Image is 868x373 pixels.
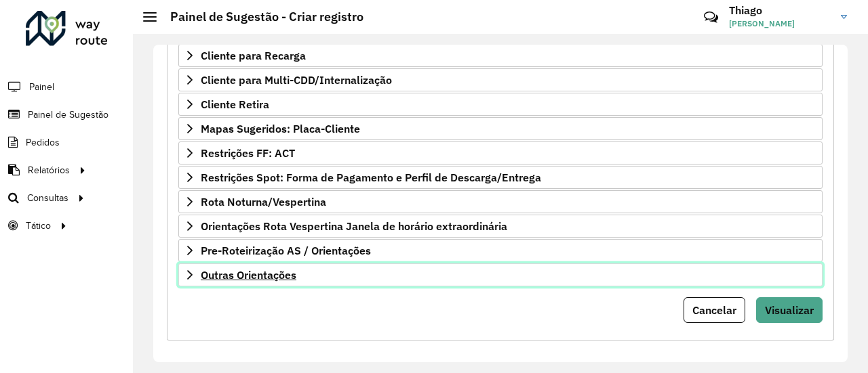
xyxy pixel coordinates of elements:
span: Cliente para Multi-CDD/Internalização [201,74,392,85]
span: Relatórios [28,163,70,177]
span: Rota Noturna/Vespertina [201,196,326,207]
span: Painel de Sugestão [28,108,108,122]
span: Outras Orientações [201,269,296,280]
a: Orientações Rota Vespertina Janela de horário extraordinária [178,215,823,238]
span: Tático [26,219,51,233]
h3: Thiago [729,4,831,17]
span: Consultas [27,191,68,205]
a: Cliente para Multi-CDD/Internalização [178,68,823,91]
h2: Painel de Sugestão - Criar registro [157,9,363,24]
span: Restrições FF: ACT [201,148,295,158]
span: Cancelar [692,303,736,317]
button: Visualizar [756,297,823,323]
a: Cliente para Recarga [178,44,823,67]
a: Restrições Spot: Forma de Pagamento e Perfil de Descarga/Entrega [178,166,823,189]
span: Pre-Roteirização AS / Orientações [201,245,371,256]
span: Visualizar [765,303,814,317]
span: Pedidos [26,135,60,150]
span: Cliente Retira [201,99,269,110]
a: Outras Orientações [178,263,823,286]
a: Restrições FF: ACT [178,141,823,164]
span: [PERSON_NAME] [729,18,831,30]
span: Orientações Rota Vespertina Janela de horário extraordinária [201,221,507,232]
span: Restrições Spot: Forma de Pagamento e Perfil de Descarga/Entrega [201,172,541,183]
span: Painel [29,80,54,94]
span: Cliente para Recarga [201,50,306,61]
span: Mapas Sugeridos: Placa-Cliente [201,123,360,134]
a: Mapas Sugeridos: Placa-Cliente [178,117,823,140]
a: Contato Rápido [696,3,726,32]
button: Cancelar [684,297,745,323]
a: Cliente Retira [178,93,823,116]
a: Pre-Roteirização AS / Orientações [178,239,823,262]
a: Rota Noturna/Vespertina [178,190,823,213]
